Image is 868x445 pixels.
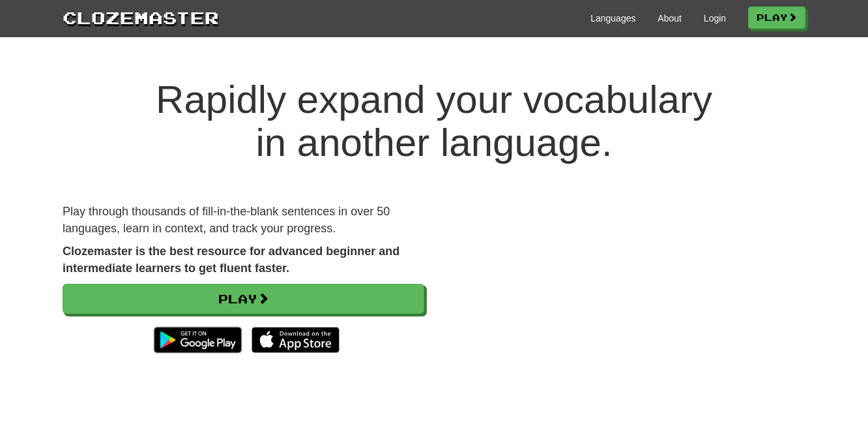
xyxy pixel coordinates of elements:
[63,204,424,237] p: Play through thousands of fill-in-the-blank sentences in over 50 languages, learn in context, and...
[748,7,805,29] a: Play
[590,12,635,25] a: Languages
[704,12,726,25] a: Login
[63,284,424,314] a: Play
[252,327,340,353] img: Download_on_the_App_Store_Badge_US-UK_135x40-25178aeef6eb6b83b96f5f2d004eda3bffbb37122de64afbaef7...
[658,12,682,25] a: About
[147,320,248,360] img: Get it on Google Play
[63,5,219,29] a: Clozemaster
[63,245,399,275] strong: Clozemaster is the best resource for advanced beginner and intermediate learners to get fluent fa...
